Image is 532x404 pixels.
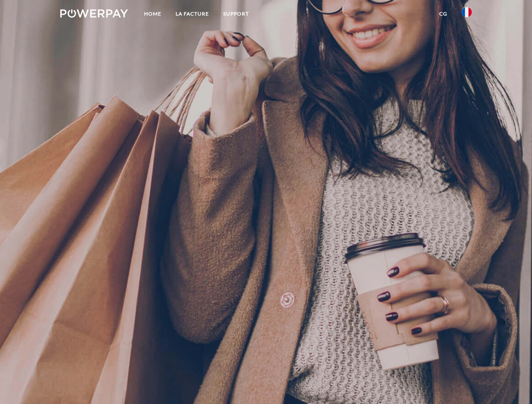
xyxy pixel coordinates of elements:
[462,7,472,17] img: fr
[60,9,128,18] img: logo-powerpay-white.svg
[216,6,256,21] a: Support
[432,6,454,21] a: CG
[137,6,168,21] a: Home
[168,6,216,21] a: LA FACTURE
